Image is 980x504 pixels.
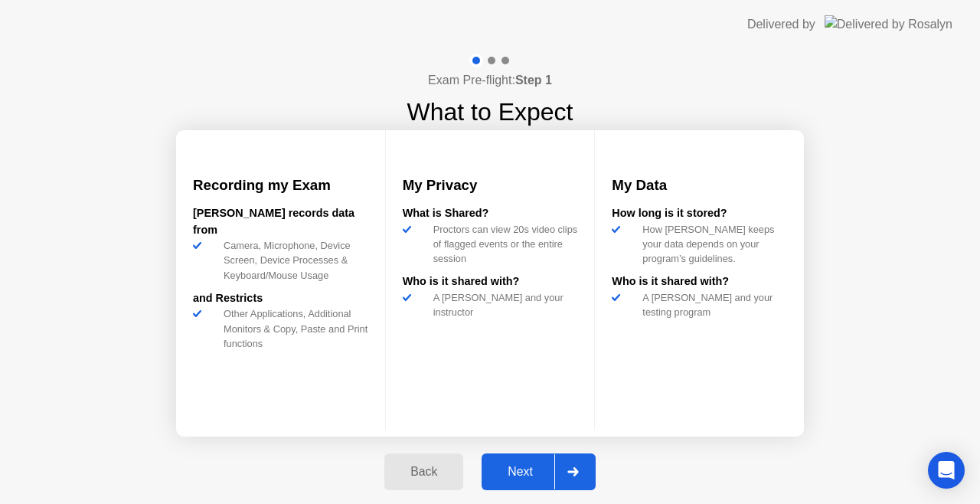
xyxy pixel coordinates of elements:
div: What is Shared? [403,205,578,222]
div: Next [486,465,554,479]
div: Other Applications, Additional Monitors & Copy, Paste and Print functions [217,306,368,351]
div: Who is it shared with? [403,273,578,290]
h3: My Data [612,175,787,196]
div: Proctors can view 20s video clips of flagged events or the entire session [427,222,578,267]
h1: What to Expect [407,93,573,130]
div: and Restricts [193,290,368,307]
div: Who is it shared with? [612,273,787,290]
h4: Exam Pre-flight: [428,71,552,90]
div: How long is it stored? [612,205,787,222]
h3: My Privacy [403,175,578,196]
div: Open Intercom Messenger [928,452,965,489]
div: How [PERSON_NAME] keeps your data depends on your program’s guidelines. [636,222,787,267]
h3: Recording my Exam [193,175,368,196]
div: A [PERSON_NAME] and your testing program [636,290,787,319]
div: A [PERSON_NAME] and your instructor [427,290,578,319]
div: [PERSON_NAME] records data from [193,205,368,238]
b: Step 1 [515,74,552,87]
button: Next [482,453,596,490]
img: Delivered by Rosalyn [825,15,952,33]
div: Back [389,465,459,479]
div: Delivered by [747,15,815,34]
button: Back [384,453,463,490]
div: Camera, Microphone, Device Screen, Device Processes & Keyboard/Mouse Usage [217,238,368,283]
